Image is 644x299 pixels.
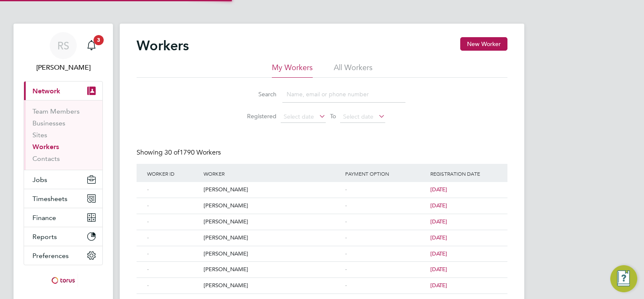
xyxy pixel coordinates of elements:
[32,143,59,151] a: Workers
[201,182,343,198] div: [PERSON_NAME]
[32,195,67,203] span: Timesheets
[201,246,343,262] div: [PERSON_NAME]
[343,278,428,294] div: -
[32,119,65,127] a: Businesses
[327,111,338,122] span: To
[24,208,102,227] button: Finance
[24,246,102,265] button: Preferences
[201,262,343,277] div: [PERSON_NAME]
[145,277,499,285] a: -[PERSON_NAME]-[DATE]
[284,113,314,120] span: Select date
[610,265,637,292] button: Engage Resource Center
[343,182,428,198] div: -
[430,282,447,289] span: [DATE]
[24,82,102,100] button: Network
[145,230,201,246] div: -
[137,37,189,54] h2: Workers
[57,40,69,51] span: RS
[239,90,276,98] label: Search
[343,164,428,183] div: Payment Option
[145,278,201,294] div: -
[428,164,499,183] div: Registration Date
[32,214,56,222] span: Finance
[343,230,428,246] div: -
[48,274,78,287] img: torus-logo-retina.png
[460,37,507,51] button: New Worker
[145,246,201,262] div: -
[430,202,447,209] span: [DATE]
[137,148,223,157] div: Showing
[24,32,103,73] a: RS[PERSON_NAME]
[24,189,102,208] button: Timesheets
[145,198,201,214] div: -
[24,274,103,287] a: Go to home page
[201,230,343,246] div: [PERSON_NAME]
[32,87,60,95] span: Network
[145,214,499,221] a: -[PERSON_NAME]-[DATE]
[272,63,313,78] li: My Workers
[32,252,69,260] span: Preferences
[32,155,60,163] a: Contacts
[239,112,276,120] label: Registered
[32,176,47,184] span: Jobs
[24,227,102,246] button: Reports
[334,63,373,78] li: All Workers
[145,261,499,269] a: -[PERSON_NAME]-[DATE]
[145,230,499,237] a: -[PERSON_NAME]-[DATE]
[83,32,100,59] a: 3
[343,262,428,277] div: -
[430,186,447,193] span: [DATE]
[343,246,428,262] div: -
[201,214,343,230] div: [PERSON_NAME]
[24,63,103,73] span: Ryan Scott
[430,266,447,273] span: [DATE]
[145,182,201,198] div: -
[145,214,201,230] div: -
[430,250,447,257] span: [DATE]
[145,246,499,253] a: -[PERSON_NAME]-[DATE]
[201,198,343,214] div: [PERSON_NAME]
[32,233,57,241] span: Reports
[24,170,102,189] button: Jobs
[94,35,104,45] span: 3
[164,148,180,157] span: 30 of
[145,198,499,205] a: -[PERSON_NAME]-[DATE]
[343,113,373,120] span: Select date
[430,234,447,241] span: [DATE]
[201,278,343,294] div: [PERSON_NAME]
[32,131,47,139] a: Sites
[164,148,221,157] span: 1790 Workers
[201,164,343,183] div: Worker
[430,218,447,225] span: [DATE]
[145,164,201,183] div: Worker ID
[343,198,428,214] div: -
[145,262,201,277] div: -
[282,86,405,103] input: Name, email or phone number
[32,107,80,115] a: Team Members
[343,214,428,230] div: -
[145,182,499,189] a: -[PERSON_NAME]-[DATE]
[24,100,102,170] div: Network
